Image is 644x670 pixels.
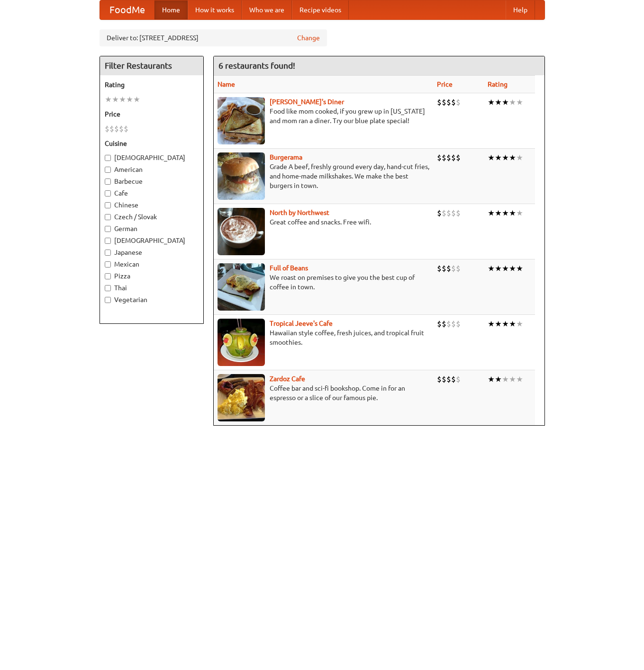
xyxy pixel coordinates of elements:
[442,152,446,163] li: $
[100,0,154,19] a: FoodMe
[442,319,446,329] li: $
[105,155,111,161] input: [DEMOGRAPHIC_DATA]
[105,285,111,291] input: Thai
[218,107,429,125] p: Food like mom cooked, if you grew up in [US_STATE] and mom ran a diner. Try our blue plate special!
[270,264,308,272] a: Full of Beans
[442,263,446,274] li: $
[502,97,509,107] li: ★
[488,263,495,274] li: ★
[509,152,516,163] li: ★
[446,319,451,329] li: $
[451,263,456,274] li: $
[218,80,235,88] a: Name
[488,97,495,107] li: ★
[109,124,114,134] li: $
[154,0,188,19] a: Home
[502,152,509,163] li: ★
[495,263,502,274] li: ★
[502,374,509,384] li: ★
[124,124,128,134] li: $
[105,224,199,233] label: German
[270,320,333,327] a: Tropical Jeeve's Cafe
[456,374,461,384] li: $
[270,98,344,106] a: [PERSON_NAME]'s Diner
[218,374,265,421] img: zardoz.jpg
[437,319,442,329] li: $
[218,263,265,311] img: beans.jpg
[488,208,495,218] li: ★
[451,152,456,163] li: $
[126,94,133,105] li: ★
[437,374,442,384] li: $
[133,94,140,105] li: ★
[446,152,451,163] li: $
[516,374,523,384] li: ★
[442,97,446,107] li: $
[218,97,265,144] img: sallys.jpg
[105,248,199,257] label: Japanese
[105,109,199,119] h5: Price
[509,263,516,274] li: ★
[100,29,327,46] div: Deliver to: [STREET_ADDRESS]
[105,80,199,89] h5: Rating
[119,124,124,134] li: $
[242,0,292,19] a: Who we are
[437,208,442,218] li: $
[451,97,456,107] li: $
[218,217,429,227] p: Great coffee and snacks. Free wifi.
[297,33,320,43] a: Change
[442,208,446,218] li: $
[446,97,451,107] li: $
[516,319,523,329] li: ★
[105,165,199,174] label: American
[502,208,509,218] li: ★
[446,263,451,274] li: $
[516,152,523,163] li: ★
[105,190,111,197] input: Cafe
[112,94,119,105] li: ★
[105,202,111,208] input: Chinese
[516,208,523,218] li: ★
[442,374,446,384] li: $
[105,226,111,232] input: German
[270,153,302,161] a: Burgerama
[105,238,111,244] input: [DEMOGRAPHIC_DATA]
[509,97,516,107] li: ★
[488,319,495,329] li: ★
[495,97,502,107] li: ★
[218,152,265,200] img: burgerama.jpg
[495,319,502,329] li: ★
[105,236,199,245] label: [DEMOGRAPHIC_DATA]
[292,0,349,19] a: Recipe videos
[509,208,516,218] li: ★
[105,177,199,186] label: Barbecue
[105,297,111,303] input: Vegetarian
[456,319,461,329] li: $
[100,56,203,75] h4: Filter Restaurants
[105,153,199,162] label: [DEMOGRAPHIC_DATA]
[218,319,265,366] img: jeeves.jpg
[105,271,199,281] label: Pizza
[509,319,516,329] li: ★
[495,208,502,218] li: ★
[270,209,329,216] a: North by Northwest
[105,167,111,173] input: American
[218,384,429,402] p: Coffee bar and sci-fi bookshop. Come in for an espresso or a slice of our famous pie.
[437,80,453,88] a: Price
[495,374,502,384] li: ★
[488,152,495,163] li: ★
[105,261,111,268] input: Mexican
[105,214,111,220] input: Czech / Slovak
[495,152,502,163] li: ★
[446,208,451,218] li: $
[218,328,429,347] p: Hawaiian style coffee, fresh juices, and tropical fruit smoothies.
[105,139,199,148] h5: Cuisine
[451,374,456,384] li: $
[105,273,111,279] input: Pizza
[105,124,109,134] li: $
[119,94,126,105] li: ★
